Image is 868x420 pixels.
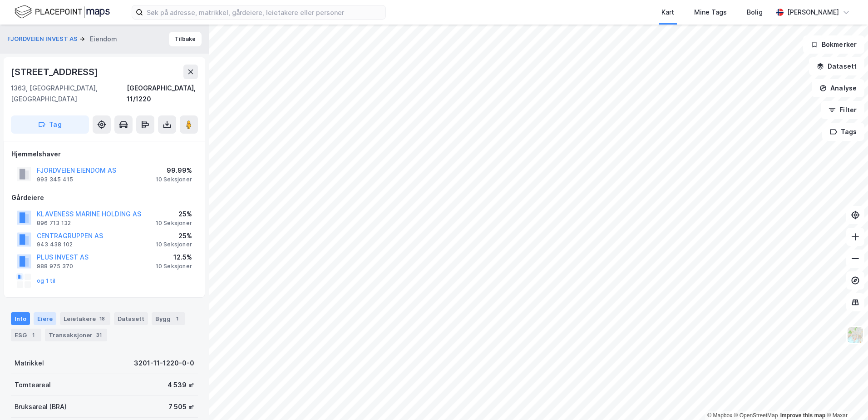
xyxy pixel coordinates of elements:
button: Tags [822,123,864,141]
button: Filter [821,101,864,119]
div: 10 Seksjoner [156,263,192,270]
div: 7 505 ㎡ [168,401,194,412]
div: 1363, [GEOGRAPHIC_DATA], [GEOGRAPHIC_DATA] [11,83,127,105]
img: logo.f888ab2527a4732fd821a326f86c7f29.svg [15,4,110,20]
button: Tag [11,115,89,134]
input: Søk på adresse, matrikkel, gårdeiere, leietakere eller personer [143,5,385,19]
div: Info [11,312,30,325]
button: FJORDVEIEN INVEST AS [7,35,79,44]
div: 3201-11-1220-0-0 [134,358,194,369]
a: OpenStreetMap [734,412,778,419]
div: Bruksareal (BRA) [15,401,67,412]
iframe: Chat Widget [823,376,868,420]
div: [PERSON_NAME] [787,7,839,18]
div: Bygg [152,312,185,325]
div: Mine Tags [694,7,727,18]
div: Bolig [747,7,763,18]
a: Improve this map [780,412,825,419]
div: 943 438 102 [37,241,73,248]
div: 25% [156,209,192,220]
div: 25% [156,230,192,241]
div: [STREET_ADDRESS] [11,65,100,79]
div: Hjemmelshaver [11,149,197,160]
div: Gårdeiere [11,192,197,203]
div: 1 [173,314,182,323]
div: ESG [11,329,41,341]
div: Datasett [114,312,148,325]
div: 993 345 415 [37,176,73,183]
div: 896 713 132 [37,220,71,227]
div: Transaksjoner [45,329,107,341]
button: Analyse [812,79,864,97]
div: Kontrollprogram for chat [823,376,868,420]
div: 18 [98,314,107,323]
div: 10 Seksjoner [156,241,192,248]
div: 12.5% [156,252,192,263]
a: Mapbox [707,412,732,419]
div: Kart [661,7,674,18]
div: 1 [29,330,38,340]
div: Eiere [34,312,56,325]
div: 31 [94,330,104,340]
button: Tilbake [169,32,202,46]
div: 988 975 370 [37,263,73,270]
button: Bokmerker [803,35,864,54]
button: Datasett [809,57,864,75]
div: 10 Seksjoner [156,176,192,183]
div: 10 Seksjoner [156,220,192,227]
div: 99.99% [156,165,192,176]
div: 4 539 ㎡ [168,380,194,390]
img: Z [847,326,864,344]
div: Matrikkel [15,358,44,369]
div: Leietakere [60,312,110,325]
div: Tomteareal [15,380,51,390]
div: Eiendom [90,34,117,45]
div: [GEOGRAPHIC_DATA], 11/1220 [127,83,198,105]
